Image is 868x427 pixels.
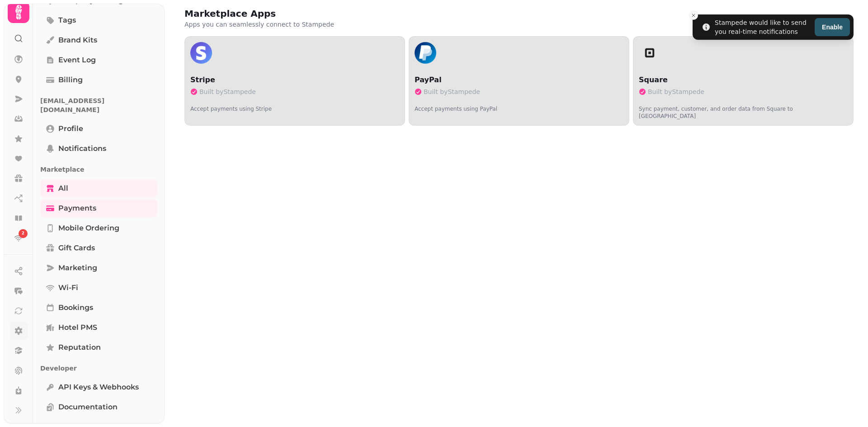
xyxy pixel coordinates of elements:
[40,93,157,118] p: [EMAIL_ADDRESS][DOMAIN_NAME]
[40,199,157,217] a: Payments
[58,203,96,214] span: Payments
[199,87,256,96] span: Built by Stampede
[58,55,96,66] span: Event log
[40,51,157,69] a: Event log
[22,230,24,237] span: 2
[815,18,850,36] button: Enable
[40,140,157,158] a: Notifications
[40,161,157,178] p: Marketplace
[184,7,358,20] h2: Marketplace Apps
[184,36,405,126] button: Stripe faviconStripeBuilt byStampedeAccept payments using Stripe
[190,42,212,64] img: Stripe favicon
[184,20,416,29] p: Apps you can seamlessly connect to Stampede
[40,31,157,49] a: Brand Kits
[415,42,436,64] img: PayPal favicon
[40,120,157,138] a: Profile
[415,98,623,113] p: Accept payments using PayPal
[633,36,854,126] button: Square faviconSquareBuilt byStampedeSync payment, customer, and order data from Square to [GEOGRA...
[40,179,157,197] a: All
[58,382,139,393] span: API keys & webhooks
[190,75,399,85] p: Stripe
[58,75,83,85] span: Billing
[58,35,97,46] span: Brand Kits
[58,143,106,154] span: Notifications
[715,18,811,36] div: Stampede would like to send you real-time notifications
[40,239,157,257] a: Gift cards
[58,15,76,26] span: Tags
[58,263,97,273] span: Marketing
[40,398,157,416] a: Documentation
[409,36,629,126] button: PayPal faviconPayPalBuilt byStampedeAccept payments using PayPal
[424,87,480,96] span: Built by Stampede
[40,259,157,277] a: Marketing
[40,338,157,357] a: Reputation
[58,282,78,293] span: Wi-Fi
[40,319,157,337] a: Hotel PMS
[58,223,119,234] span: Mobile ordering
[58,322,97,333] span: Hotel PMS
[58,123,83,134] span: Profile
[9,229,28,247] a: 2
[40,71,157,89] a: Billing
[190,98,399,113] p: Accept payments using Stripe
[58,342,101,353] span: Reputation
[40,299,157,317] a: Bookings
[40,219,157,237] a: Mobile ordering
[689,11,698,20] button: Close toast
[58,402,118,413] span: Documentation
[639,42,660,64] img: Square favicon
[40,378,157,396] a: API keys & webhooks
[415,75,623,85] p: PayPal
[58,302,93,313] span: Bookings
[648,87,704,96] span: Built by Stampede
[639,75,848,85] p: Square
[40,11,157,29] a: Tags
[58,183,68,194] span: All
[40,360,157,376] p: Developer
[40,279,157,297] a: Wi-Fi
[58,243,95,253] span: Gift cards
[639,98,848,120] p: Sync payment, customer, and order data from Square to [GEOGRAPHIC_DATA]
